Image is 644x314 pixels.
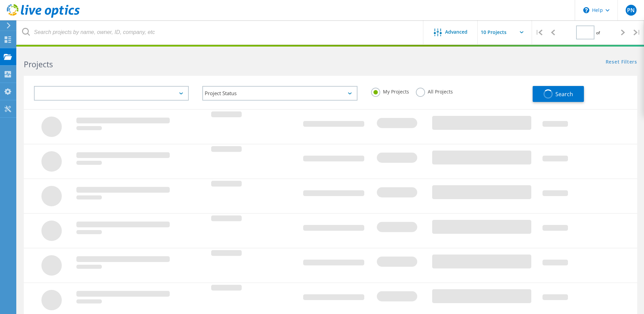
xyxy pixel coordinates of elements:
b: Projects [24,59,53,70]
label: All Projects [416,88,453,94]
a: Live Optics Dashboard [7,14,80,19]
div: | [532,20,546,45]
span: Search [555,90,573,98]
div: Project Status [202,86,357,101]
span: Advanced [445,30,467,34]
span: of [596,30,600,36]
button: Search [533,86,584,102]
span: PN [627,7,635,13]
div: | [630,20,644,45]
label: My Projects [371,88,409,94]
input: Search projects by name, owner, ID, company, etc [17,20,424,44]
svg: \n [583,7,589,13]
a: Reset Filters [606,59,637,65]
